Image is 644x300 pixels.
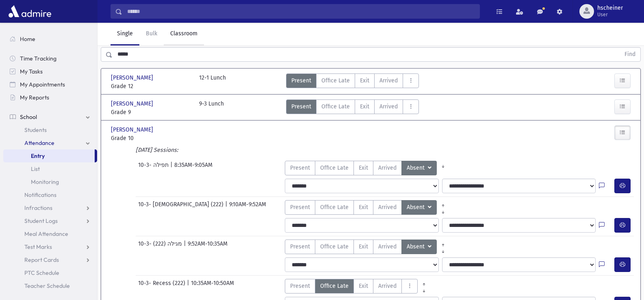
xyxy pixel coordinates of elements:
[291,76,311,85] span: Present
[20,55,56,62] span: Time Tracking
[174,161,212,175] span: 8:35AM-9:05AM
[285,161,449,175] div: AttTypes
[379,102,398,111] span: Arrived
[320,203,349,212] span: Office Late
[24,191,56,199] span: Notifications
[3,149,95,162] a: Entry
[3,175,97,188] a: Monitoring
[320,164,349,172] span: Office Late
[407,203,426,212] span: Absent
[199,73,226,91] div: 12-1 Lunch
[20,81,65,88] span: My Appointments
[187,279,191,294] span: |
[359,203,368,212] span: Exit
[3,201,97,214] a: Infractions
[191,279,234,294] span: 10:35AM-10:50AM
[3,279,97,292] a: Teacher Schedule
[290,282,310,290] span: Present
[290,203,310,212] span: Present
[3,110,97,123] a: School
[3,32,97,45] a: Home
[291,102,311,111] span: Present
[24,243,52,250] span: Test Marks
[7,3,53,19] img: AdmirePro
[111,82,191,91] span: Grade 12
[290,242,310,251] span: Present
[378,203,397,212] span: Arrived
[20,94,49,101] span: My Reports
[24,126,47,134] span: Students
[3,123,97,136] a: Students
[401,240,437,254] button: Absent
[378,242,397,251] span: Arrived
[320,242,349,251] span: Office Late
[286,99,419,117] div: AttTypes
[122,4,479,19] input: Search
[597,11,623,18] span: User
[3,266,97,279] a: PTC Schedule
[3,253,97,266] a: Report Cards
[225,200,229,215] span: |
[285,279,430,294] div: AttTypes
[360,102,369,111] span: Exit
[401,200,437,215] button: Absent
[24,282,70,289] span: Teacher Schedule
[3,136,97,149] a: Attendance
[111,134,191,142] span: Grade 10
[136,147,178,153] i: [DATE] Sessions:
[286,73,419,91] div: AttTypes
[597,5,623,11] span: hscheiner
[24,204,52,212] span: Infractions
[31,152,45,160] span: Entry
[20,113,37,121] span: School
[3,227,97,240] a: Meal Attendance
[111,73,155,82] span: [PERSON_NAME]
[407,242,426,251] span: Absent
[229,200,266,215] span: 9:10AM-9:52AM
[3,91,97,104] a: My Reports
[3,52,97,65] a: Time Tracking
[170,161,174,175] span: |
[321,102,350,111] span: Office Late
[199,99,224,117] div: 9-3 Lunch
[31,178,59,186] span: Monitoring
[24,256,59,263] span: Report Cards
[24,217,58,224] span: Student Logs
[359,242,368,251] span: Exit
[401,161,437,175] button: Absent
[138,240,184,254] span: 10-3- מגילה (222)
[138,200,225,215] span: 10-3- [DEMOGRAPHIC_DATA] (222)
[24,269,59,276] span: PTC Schedule
[379,76,398,85] span: Arrived
[3,214,97,227] a: Student Logs
[360,76,369,85] span: Exit
[320,282,349,290] span: Office Late
[3,188,97,201] a: Notifications
[111,23,139,45] a: Single
[164,23,204,45] a: Classroom
[24,230,68,237] span: Meal Attendance
[20,68,43,75] span: My Tasks
[3,240,97,253] a: Test Marks
[139,23,164,45] a: Bulk
[285,200,449,215] div: AttTypes
[620,47,640,61] button: Find
[378,164,397,172] span: Arrived
[3,65,97,78] a: My Tasks
[111,99,155,108] span: [PERSON_NAME]
[184,240,188,254] span: |
[31,165,40,173] span: List
[111,125,155,134] span: [PERSON_NAME]
[285,240,449,254] div: AttTypes
[111,108,191,117] span: Grade 9
[407,164,426,173] span: Absent
[20,35,35,43] span: Home
[3,78,97,91] a: My Appointments
[290,164,310,172] span: Present
[3,162,97,175] a: List
[138,279,187,294] span: 10-3- Recess (222)
[321,76,350,85] span: Office Late
[24,139,54,147] span: Attendance
[138,161,170,175] span: 10-3- תפילה
[188,240,228,254] span: 9:52AM-10:35AM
